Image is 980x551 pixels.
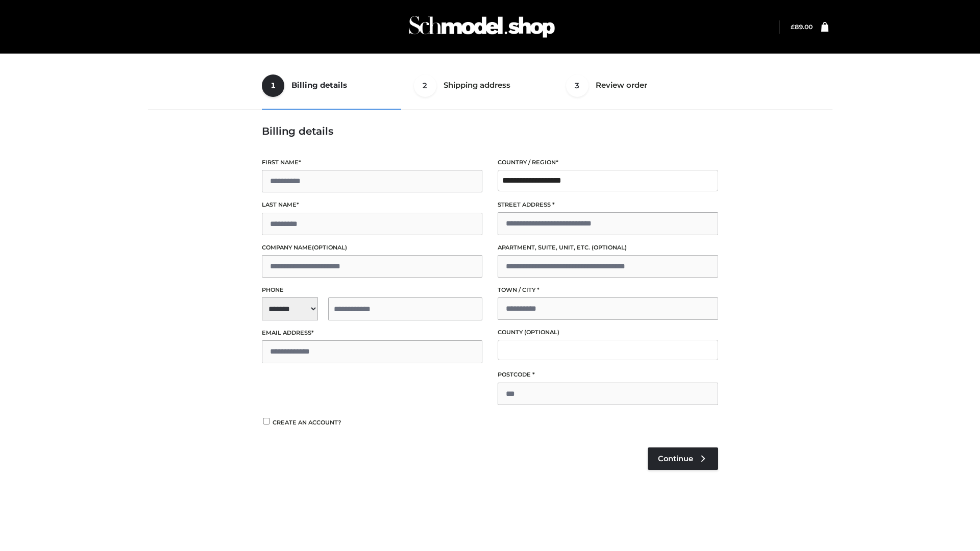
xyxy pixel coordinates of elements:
[648,447,718,470] a: Continue
[791,23,813,31] bdi: 89.00
[262,418,271,424] input: Create an account?
[791,23,795,31] span: £
[658,454,693,463] span: Continue
[262,158,482,167] label: First name
[262,285,482,295] label: Phone
[262,328,482,338] label: Email address
[498,200,718,210] label: Street address
[498,285,718,295] label: Town / City
[592,244,627,251] span: (optional)
[791,23,813,31] a: £89.00
[524,329,559,336] span: (optional)
[262,200,482,210] label: Last name
[498,328,718,337] label: County
[262,125,718,137] h3: Billing details
[312,244,347,251] span: (optional)
[273,419,341,426] span: Create an account?
[405,7,558,47] img: Schmodel Admin 964
[498,370,718,380] label: Postcode
[262,243,482,253] label: Company name
[498,243,718,253] label: Apartment, suite, unit, etc.
[498,158,718,167] label: Country / Region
